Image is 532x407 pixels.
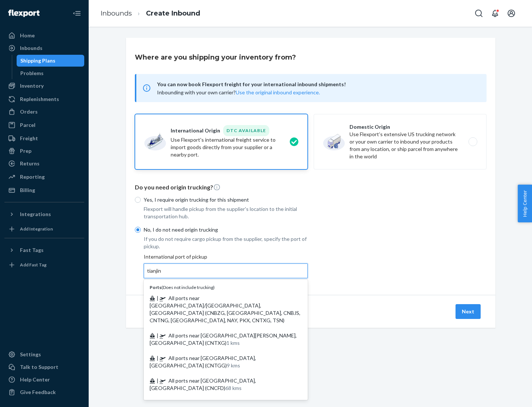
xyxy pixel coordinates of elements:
[20,44,42,52] div: Inbounds
[157,377,158,384] span: |
[135,183,487,192] p: Do you need origin trucking?
[4,80,84,92] a: Inventory
[20,135,38,142] div: Freight
[20,376,50,383] div: Help Center
[17,55,85,67] a: Shipping Plans
[150,295,300,323] span: All ports near [GEOGRAPHIC_DATA]/[GEOGRAPHIC_DATA], [GEOGRAPHIC_DATA] (CNBZG, [GEOGRAPHIC_DATA], ...
[20,108,38,115] div: Orders
[17,67,85,79] a: Problems
[20,173,45,181] div: Reporting
[20,363,58,371] div: Talk to Support
[20,70,44,77] div: Problems
[4,158,84,169] a: Returns
[4,208,84,220] button: Integrations
[4,171,84,183] a: Reporting
[144,253,308,278] div: International port of pickup
[20,147,31,155] div: Prep
[4,374,84,386] a: Help Center
[20,186,35,194] div: Billing
[20,95,59,103] div: Replenishments
[20,82,44,90] div: Inventory
[69,6,84,21] button: Close Navigation
[144,196,308,203] p: Yes, I require origin trucking for this shipment
[150,285,161,290] b: Ports
[4,361,84,373] a: Talk to Support
[20,262,47,268] div: Add Fast Tag
[4,30,84,41] a: Home
[20,246,44,254] div: Fast Tags
[4,223,84,235] a: Add Integration
[146,9,200,17] a: Create Inbound
[135,227,141,233] input: No, I do not need origin trucking
[20,160,40,167] div: Returns
[4,386,84,398] button: Give Feedback
[157,295,158,301] span: |
[4,259,84,271] a: Add Fast Tag
[456,304,481,319] button: Next
[100,9,132,17] a: Inbounds
[4,93,84,105] a: Replenishments
[157,89,320,95] span: Inbounding with your own carrier?
[471,6,486,21] button: Open Search Box
[4,132,84,144] a: Freight
[147,267,162,275] input: Ports(Does not include trucking) | All ports near [GEOGRAPHIC_DATA]/[GEOGRAPHIC_DATA], [GEOGRAPHI...
[4,42,84,54] a: Inbounds
[4,119,84,131] a: Parcel
[488,6,502,21] button: Open notifications
[4,349,84,360] a: Settings
[236,89,320,96] button: Use the original inbound experience.
[8,10,40,17] img: Flexport logo
[504,6,519,21] button: Open account menu
[150,377,256,391] span: All ports near [GEOGRAPHIC_DATA], [GEOGRAPHIC_DATA] (CNCFD)
[227,362,240,369] span: 9 kms
[20,121,35,129] div: Parcel
[226,340,240,346] span: 1 kms
[20,211,51,218] div: Integrations
[144,226,308,233] p: No, I do not need origin trucking
[144,235,308,250] p: If you do not require cargo pickup from the supplier, specify the port of pickup.
[20,32,35,39] div: Home
[144,205,308,220] p: Flexport will handle pickup from the supplier's location to the initial transportation hub.
[4,244,84,256] button: Fast Tags
[150,285,215,290] span: ( Does not include trucking )
[4,184,84,196] a: Billing
[150,355,256,369] span: All ports near [GEOGRAPHIC_DATA], [GEOGRAPHIC_DATA] (CNTGG)
[518,185,532,222] button: Help Center
[20,57,55,64] div: Shipping Plans
[157,355,158,361] span: |
[135,197,141,203] input: Yes, I require origin trucking for this shipment
[150,332,297,346] span: All ports near [GEOGRAPHIC_DATA][PERSON_NAME], [GEOGRAPHIC_DATA] (CNTXG)
[20,226,53,232] div: Add Integration
[95,3,206,24] ol: breadcrumbs
[225,385,242,391] span: 68 kms
[20,388,56,396] div: Give Feedback
[157,80,478,89] span: You can now book Flexport freight for your international inbound shipments!
[4,106,84,118] a: Orders
[20,351,41,358] div: Settings
[135,53,296,62] h3: Where are you shipping your inventory from?
[157,332,158,339] span: |
[4,145,84,157] a: Prep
